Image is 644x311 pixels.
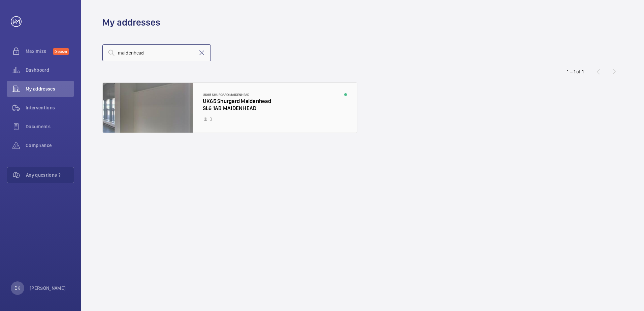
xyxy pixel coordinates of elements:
[26,85,74,92] span: My addresses
[14,285,20,291] p: DK
[26,48,53,55] span: Maximize
[26,67,74,73] span: Dashboard
[53,48,69,55] span: Discover
[26,104,74,111] span: Interventions
[30,285,66,291] p: [PERSON_NAME]
[26,142,74,149] span: Compliance
[102,44,211,61] input: Search by address
[567,68,584,75] div: 1 – 1 of 1
[26,123,74,130] span: Documents
[26,172,74,178] span: Any questions ?
[102,16,160,29] h1: My addresses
